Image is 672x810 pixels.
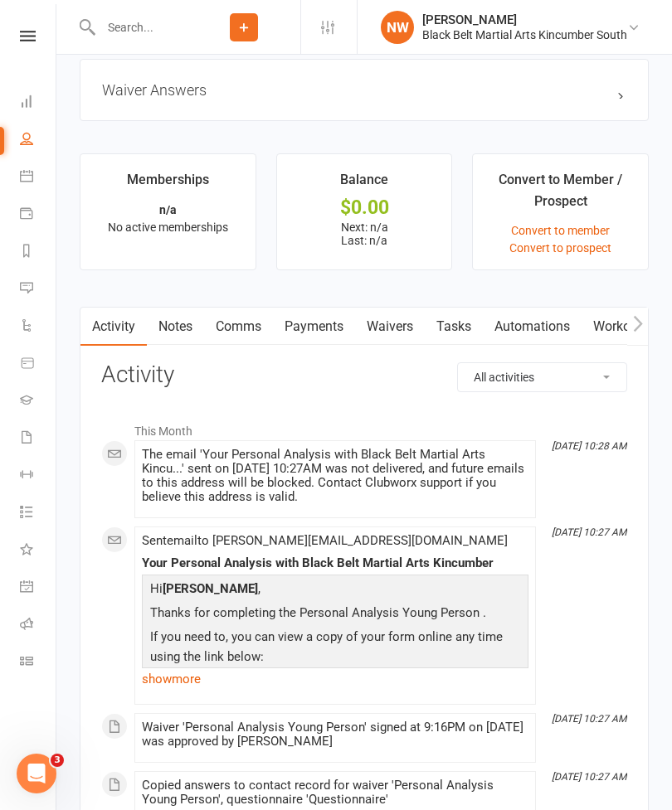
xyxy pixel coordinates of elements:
[552,440,626,452] i: [DATE] 10:28 AM
[142,720,528,749] div: Waiver 'Personal Analysis Young Person' signed at 9:16PM on [DATE] was approved by [PERSON_NAME]
[582,308,660,346] a: Workouts
[163,581,258,596] strong: [PERSON_NAME]
[20,644,57,681] a: Class kiosk mode
[422,12,627,27] div: [PERSON_NAME]
[381,11,414,44] div: NW
[146,627,524,671] p: If you need to, you can view a copy of your form online any time using the link below:
[488,169,633,220] div: Convert to Member / Prospect
[159,203,177,216] strong: n/a
[425,308,483,346] a: Tasks
[20,570,57,607] a: General attendance kiosk mode
[127,169,209,199] div: Memberships
[51,754,64,767] span: 3
[95,16,187,39] input: Search...
[146,603,524,627] p: Thanks for completing the Personal Analysis Young Person .
[483,308,582,346] a: Automations
[20,532,57,570] a: What's New
[17,754,56,793] iframe: Intercom live chat
[292,221,437,247] p: Next: n/a Last: n/a
[204,308,273,346] a: Comms
[20,346,57,383] a: Product Sales
[20,196,57,234] a: Payments
[20,607,57,644] a: Roll call kiosk mode
[142,556,528,570] div: Your Personal Analysis with Black Belt Martial Arts Kincumber
[355,308,425,346] a: Waivers
[101,414,627,440] li: This Month
[552,771,626,783] i: [DATE] 10:27 AM
[511,224,610,237] a: Convert to member
[102,81,626,99] h3: Waiver Answers
[340,169,388,199] div: Balance
[147,308,204,346] a: Notes
[108,221,228,234] span: No active memberships
[142,778,528,807] div: Copied answers to contact record for waiver 'Personal Analysis Young Person', questionnaire 'Ques...
[146,579,524,603] p: Hi ,
[80,308,147,346] a: Activity
[20,122,57,159] a: People
[20,159,57,196] a: Calendar
[101,362,627,388] h3: Activity
[509,241,611,255] a: Convert to prospect
[20,234,57,271] a: Reports
[142,667,528,691] a: show more
[20,85,57,122] a: Dashboard
[292,199,437,216] div: $0.00
[422,27,627,42] div: Black Belt Martial Arts Kincumber South
[552,713,626,725] i: [DATE] 10:27 AM
[552,526,626,538] i: [DATE] 10:27 AM
[273,308,355,346] a: Payments
[142,533,508,548] span: Sent email to [PERSON_NAME][EMAIL_ADDRESS][DOMAIN_NAME]
[142,448,528,504] div: The email 'Your Personal Analysis with Black Belt Martial Arts Kincu...' sent on [DATE] 10:27AM w...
